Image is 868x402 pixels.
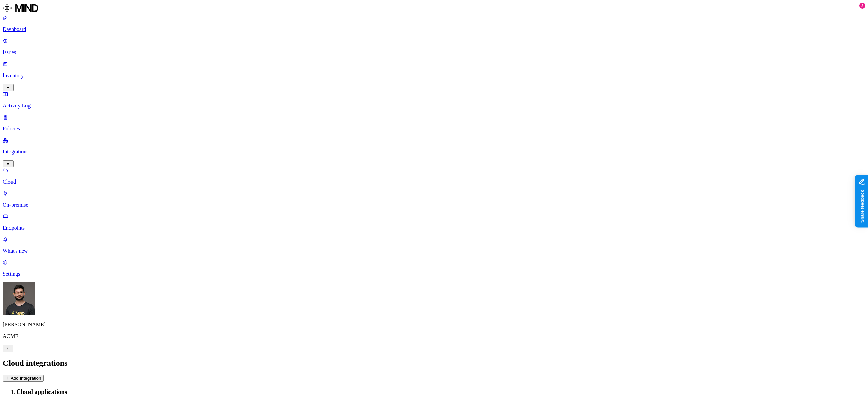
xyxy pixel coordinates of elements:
a: Inventory [3,61,865,90]
a: MIND [3,3,865,15]
a: Integrations [3,137,865,166]
div: 2 [859,3,865,9]
img: MIND [3,3,38,14]
a: Endpoints [3,213,865,231]
a: Activity Log [3,91,865,109]
a: On-premise [3,190,865,208]
p: On-premise [3,202,865,208]
img: Guy Gofman [3,282,35,315]
p: Cloud [3,179,865,185]
p: Dashboard [3,26,865,33]
p: Issues [3,49,865,56]
h3: Cloud applications [16,388,865,396]
p: Inventory [3,72,865,79]
a: Cloud [3,167,865,185]
p: Policies [3,126,865,132]
p: What's new [3,248,865,254]
h2: Cloud integrations [3,359,865,368]
a: Settings [3,259,865,277]
p: Settings [3,271,865,277]
a: Issues [3,38,865,56]
p: Activity Log [3,103,865,109]
a: Dashboard [3,15,865,33]
p: Endpoints [3,225,865,231]
a: What's new [3,236,865,254]
p: Integrations [3,149,865,155]
a: Policies [3,114,865,132]
button: Add Integration [3,375,44,382]
p: ACME [3,333,865,339]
